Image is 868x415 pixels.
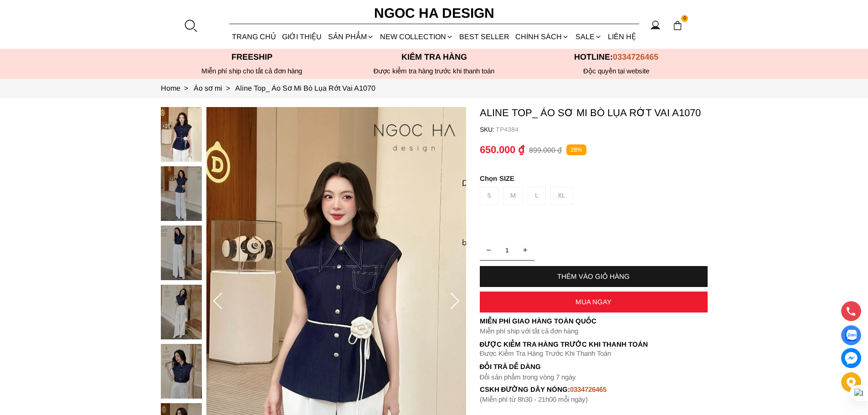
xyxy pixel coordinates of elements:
[480,272,708,280] div: THÊM VÀO GIỎ HÀNG
[480,126,496,133] h6: SKU:
[235,84,375,92] a: Link to Aline Top_ Áo Sơ Mi Bò Lụa Rớt Vai A1070
[480,174,708,182] p: SIZE
[841,325,861,345] a: Display image
[194,84,235,92] a: Link to Áo sơ mi
[480,373,576,381] font: Đổi sản phẩm trong vòng 7 ngày
[566,144,586,156] p: 28%
[480,241,534,259] input: Quantity input
[570,385,606,393] font: 0334726465
[229,25,279,49] a: TRANG CHỦ
[480,340,708,348] p: Được Kiểm Tra Hàng Trước Khi Thanh Toán
[572,25,605,49] a: SALE
[366,2,503,24] a: Ngoc Ha Design
[222,84,234,92] span: >
[480,298,708,306] div: MUA NGAY
[161,84,194,92] a: Link to Home
[673,20,683,31] img: img-CART-ICON-ksit0nf1
[480,385,570,393] font: cskh đường dây nóng:
[845,330,857,341] img: Display image
[161,166,202,221] img: Aline Top_ Áo Sơ Mi Bò Lụa Rớt Vai A1070_mini_1
[161,344,202,399] img: Aline Top_ Áo Sơ Mi Bò Lụa Rớt Vai A1070_mini_4
[529,146,562,154] p: 899.000 ₫
[480,395,588,403] font: (Miễn phí từ 8h30 - 21h00 mỗi ngày)
[525,67,708,75] h6: Độc quyền tại website
[480,317,596,325] font: Miễn phí giao hàng toàn quốc
[161,285,202,339] img: Aline Top_ Áo Sơ Mi Bò Lụa Rớt Vai A1070_mini_3
[480,349,708,358] p: Được Kiểm Tra Hàng Trước Khi Thanh Toán
[161,52,343,62] p: Freeship
[457,25,513,49] a: BEST SELLER
[605,25,639,49] a: LIÊN HỆ
[161,107,202,162] img: Aline Top_ Áo Sơ Mi Bò Lụa Rớt Vai A1070_mini_0
[161,225,202,280] img: Aline Top_ Áo Sơ Mi Bò Lụa Rớt Vai A1070_mini_2
[325,25,377,49] div: SẢN PHẨM
[377,25,456,49] a: NEW COLLECTION
[496,126,708,133] p: TP4384
[480,363,708,370] h6: Đổi trả dễ dàng
[480,327,578,335] font: Miễn phí ship với tất cả đơn hàng
[343,67,525,75] p: Được kiểm tra hàng trước khi thanh toán
[613,52,658,61] span: 0334726465
[180,84,192,92] span: >
[681,15,688,22] span: 0
[480,144,524,156] p: 650.000 ₫
[525,52,708,62] p: Hotline:
[279,25,325,49] a: GIỚI THIỆU
[401,52,467,61] font: Kiểm tra hàng
[513,25,572,49] div: Chính sách
[161,67,343,75] div: Miễn phí ship cho tất cả đơn hàng
[480,107,708,119] p: Aline Top_ Áo Sơ Mi Bò Lụa Rớt Vai A1070
[841,348,861,368] a: messenger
